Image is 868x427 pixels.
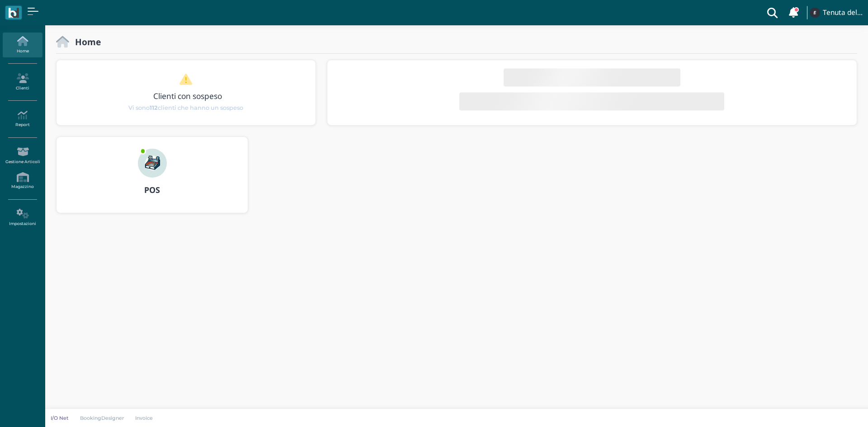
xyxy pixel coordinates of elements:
img: ... [138,149,167,178]
a: ... Tenuta del Barco [808,2,863,23]
b: POS [144,184,160,195]
iframe: Help widget launcher [804,399,860,419]
a: Report [3,107,42,131]
a: Gestione Articoli [3,143,42,168]
span: Vi sono clienti che hanno un sospeso [128,103,243,112]
h3: Clienti con sospeso [75,92,300,100]
a: Impostazioni [3,205,42,230]
h4: Tenuta del Barco [823,9,863,17]
a: Clienti con sospeso Vi sono112clienti che hanno un sospeso [74,73,298,112]
a: Clienti [3,70,42,94]
img: ... [810,8,820,18]
b: 112 [150,104,158,111]
a: Magazzino [3,169,42,193]
img: logo [8,8,19,18]
a: Home [3,33,42,57]
h2: Home [69,37,101,47]
div: 1 / 1 [57,60,316,125]
a: ... POS [56,136,248,224]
